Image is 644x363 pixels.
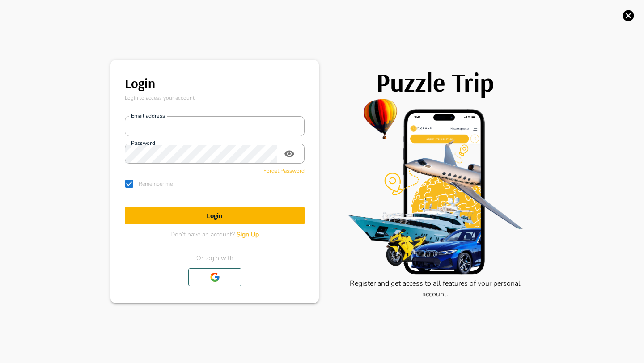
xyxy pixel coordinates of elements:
[170,230,259,239] p: Don’t have an account?
[139,180,173,188] p: Remember me
[337,97,534,276] img: PuzzleTrip
[337,278,534,300] p: Register and get access to all features of your personal account.
[125,94,305,102] p: Login to access your account
[125,207,305,224] button: Login
[125,72,305,94] h6: Login
[131,139,155,147] label: Password
[337,67,534,97] h1: Puzzle Trip
[125,211,305,220] h1: Login
[131,112,165,120] label: Email address
[263,167,305,174] span: Forget Password
[237,230,259,239] span: Sign Up
[280,145,298,163] button: toggle password visibility
[196,253,233,263] p: Or login with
